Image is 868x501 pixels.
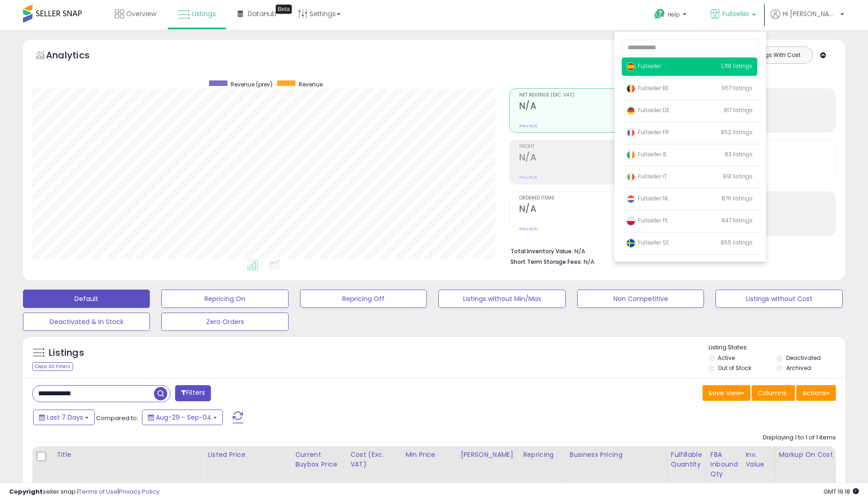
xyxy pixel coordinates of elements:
div: Min Price [405,450,453,460]
label: Archived [786,364,811,372]
span: N/A [584,257,595,266]
div: Title [57,450,200,460]
span: 847 listings [721,216,753,224]
span: Fullseller PL [626,216,668,224]
span: Fullseller FR [626,128,669,136]
span: Ordered Items [519,196,668,201]
img: belgium.png [626,84,635,93]
span: 891 listings [723,172,753,180]
span: 957 listings [721,84,753,92]
h5: Listings [49,347,84,359]
img: italy.png [626,172,635,182]
h2: N/A [519,101,668,113]
div: Fulfillable Quantity [671,450,703,469]
button: Listings without Min/Max [438,290,565,308]
p: Listing States: [709,343,845,352]
span: Fullseller SE [626,239,669,246]
span: Fullseller BE [626,84,669,92]
button: Filters [175,385,211,401]
span: Fullseller IT [626,172,667,180]
div: Displaying 1 to 1 of 1 items [763,433,836,442]
div: Inv. value [745,450,771,469]
span: 464 listings [720,261,753,268]
div: [PERSON_NAME] [460,450,515,460]
span: 855 listings [720,239,753,246]
small: Prev: N/A [519,175,537,180]
span: 852 listings [720,128,753,136]
label: Active [718,354,735,362]
div: Tooltip anchor [276,5,292,14]
span: Revenue [299,80,323,88]
button: Repricing On [161,290,288,308]
a: Help [647,1,696,30]
span: Fullseller NL [626,194,669,202]
div: seller snap | | [9,488,159,496]
small: Prev: N/A [519,226,537,232]
strong: Copyright [9,487,43,496]
span: Columns [758,388,787,398]
img: germany.png [626,106,635,115]
span: 83 listings [725,150,753,158]
li: N/A [511,245,829,256]
span: Fullseller UK [626,261,669,268]
b: Short Term Storage Fees: [511,258,582,266]
span: Listings [192,9,216,18]
button: Non Competitive [577,290,704,308]
span: 817 listings [724,106,753,114]
span: 2025-09-12 19:18 GMT [823,487,859,496]
span: Hi [PERSON_NAME] [783,9,838,18]
button: Default [23,290,150,308]
div: Current Buybox Price [295,450,342,469]
span: Fullseller IE [626,150,667,158]
button: Aug-29 - Sep-04 [142,410,223,425]
small: Prev: N/A [519,123,537,129]
button: Listings without Cost [715,290,842,308]
th: The percentage added to the cost of goods (COGS) that forms the calculator for Min & Max prices. [775,446,862,492]
label: Out of Stock [718,364,751,372]
span: Fullseller [722,9,749,18]
span: Overview [126,9,156,18]
span: Help [668,11,680,18]
div: FBA inbound Qty [710,450,738,479]
h2: N/A [519,152,668,165]
button: Columns [752,385,795,401]
div: Listed Price [208,450,287,460]
img: uk.png [626,261,635,270]
h2: N/A [519,204,668,216]
img: france.png [626,128,635,137]
label: Deactivated [786,354,821,362]
img: netherlands.png [626,194,635,204]
span: DataHub [248,9,277,18]
button: Zero Orders [161,313,288,331]
button: Deactivated & In Stock [23,313,150,331]
div: Markup on Cost [779,450,858,460]
span: 876 listings [721,194,753,202]
i: Get Help [654,8,665,20]
span: Compared to: [96,414,138,422]
div: Clear All Filters [32,362,73,371]
span: Profit [519,144,668,149]
h5: Analytics [46,49,108,64]
a: Privacy Policy [119,487,159,496]
span: Fullseller [626,62,661,70]
div: Business Pricing [570,450,663,460]
a: Hi [PERSON_NAME] [771,9,844,30]
div: Repricing [523,450,562,460]
img: ireland.png [626,150,635,159]
span: 1,718 listings [721,62,753,70]
b: Total Inventory Value: [511,247,573,255]
img: spain.png [626,62,635,71]
button: Last 7 Days [33,410,95,425]
span: Revenue (prev) [231,80,272,88]
button: Repricing Off [300,290,427,308]
span: Aug-29 - Sep-04 [156,413,211,422]
button: Actions [796,385,836,401]
span: Net Revenue (Exc. VAT) [519,93,668,98]
span: Last 7 Days [47,413,83,422]
img: sweden.png [626,239,635,248]
button: Save View [703,385,750,401]
img: poland.png [626,216,635,226]
button: Listings With Cost [741,49,810,61]
div: Cost (Exc. VAT) [350,450,397,469]
span: Fullseller DE [626,106,669,114]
